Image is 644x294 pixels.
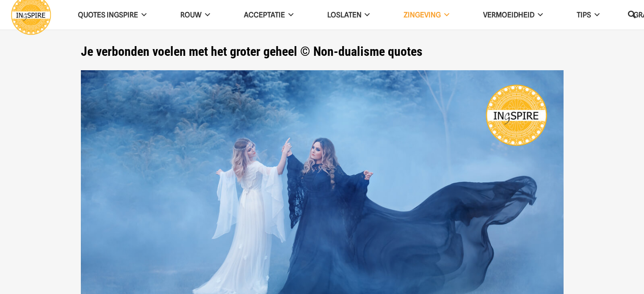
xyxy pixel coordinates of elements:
[623,5,640,25] a: Zoeken
[483,11,534,19] span: VERMOEIDHEID
[78,11,138,19] span: QUOTES INGSPIRE
[327,11,362,19] span: Loslaten
[163,4,227,26] a: ROUW
[227,4,310,26] a: Acceptatie
[61,4,163,26] a: QUOTES INGSPIRE
[180,11,202,19] span: ROUW
[577,11,591,19] span: TIPS
[310,4,387,26] a: Loslaten
[560,4,616,26] a: TIPS
[404,11,441,19] span: Zingeving
[387,4,466,26] a: Zingeving
[466,4,560,26] a: VERMOEIDHEID
[244,11,285,19] span: Acceptatie
[81,44,564,59] h1: Je verbonden voelen met het groter geheel © Non-dualisme quotes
